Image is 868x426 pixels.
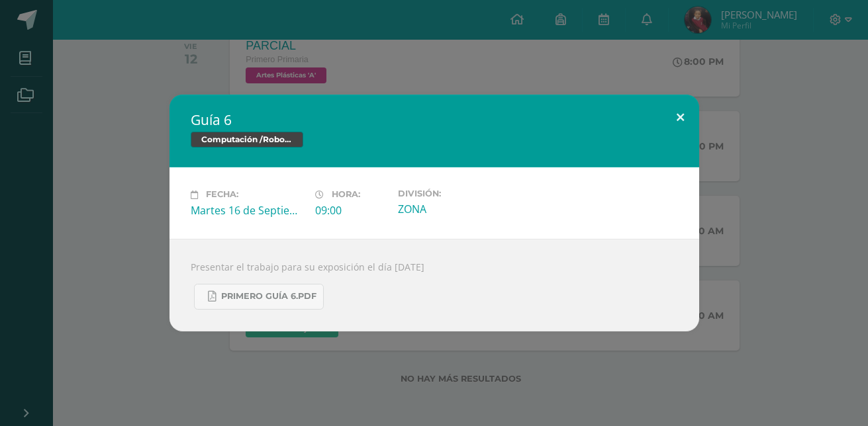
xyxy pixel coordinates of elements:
[194,284,324,310] a: Primero Guía 6.pdf
[221,291,316,302] span: Primero Guía 6.pdf
[191,132,303,148] span: Computación /Robotica
[315,203,387,218] div: 09:00
[398,202,512,216] div: ZONA
[191,110,678,129] h2: Guía 6
[332,190,360,200] span: Hora:
[169,239,699,331] div: Presentar el trabajo para su exposición el día [DATE]
[206,190,238,200] span: Fecha:
[661,95,699,140] button: Close (Esc)
[398,189,512,198] label: División:
[191,203,305,218] div: Martes 16 de Septiembre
